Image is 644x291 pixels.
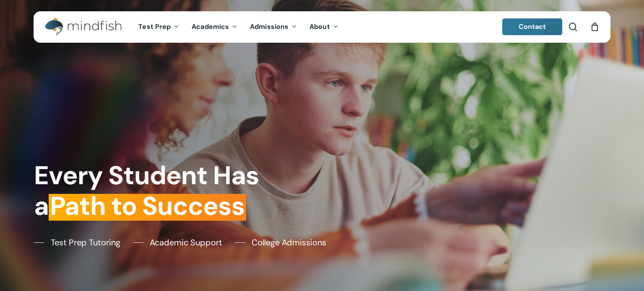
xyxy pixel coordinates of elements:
header: Main Menu [34,11,610,43]
span: Test Prep [138,22,171,31]
a: About [303,23,345,31]
a: College Admissions [235,236,326,249]
a: Academics [185,23,244,31]
a: Admissions [244,23,303,31]
span: Contact [519,22,546,31]
nav: Main Menu [132,11,344,43]
h1: Every Student Has a [34,160,316,222]
a: Test Prep [132,23,185,31]
a: Academic Support [133,236,222,249]
span: About [309,22,330,31]
span: Academic Support [150,236,222,249]
span: Academics [192,22,229,31]
span: Admissions [250,22,288,31]
span: College Admissions [252,236,326,249]
em: Path to Success [49,189,246,223]
span: Test Prep Tutoring [51,236,120,249]
a: Test Prep Tutoring [34,236,120,249]
a: Contact [502,18,563,35]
